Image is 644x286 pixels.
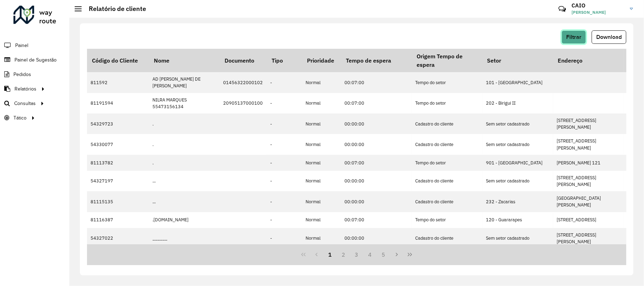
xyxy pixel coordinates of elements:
td: 54329723 [87,113,149,134]
td: 81115135 [87,191,149,212]
td: Normal [302,72,341,93]
button: Next Page [390,248,404,261]
td: NILRA MARQUES 55473156134 [149,93,220,113]
td: Normal [302,228,341,249]
button: 3 [350,248,364,261]
td: 00:00:00 [341,113,412,134]
td: Tempo do setor [412,212,482,228]
td: 54327197 [87,171,149,191]
td: . [149,155,220,171]
td: Sem setor cadastrado [482,228,553,249]
td: Sem setor cadastrado [482,113,553,134]
td: Normal [302,93,341,113]
td: [GEOGRAPHIC_DATA][PERSON_NAME] [553,191,624,212]
td: 81116387 [87,212,149,228]
span: Painel [15,42,28,49]
td: 00:07:00 [341,155,412,171]
td: - [267,191,302,212]
th: Origem Tempo de espera [412,49,482,72]
th: Nome [149,49,220,72]
td: - [267,134,302,154]
td: - [267,171,302,191]
td: Normal [302,134,341,154]
button: Download [592,30,626,44]
td: 101 - [GEOGRAPHIC_DATA] [482,72,553,93]
td: 01456322000102 [220,72,267,93]
td: 202 - Birigui II [482,93,553,113]
td: 00:07:00 [341,93,412,113]
td: . [149,113,220,134]
td: Cadastro do cliente [412,171,482,191]
td: - [267,113,302,134]
td: 00:00:00 [341,228,412,249]
td: 120 - Guararapes [482,212,553,228]
button: Last Page [403,248,417,261]
h3: CAIO [572,2,625,9]
span: Painel de Sugestão [14,56,57,64]
span: Pedidos [13,71,31,78]
td: 54327022 [87,228,149,249]
td: [PERSON_NAME] 121 [553,155,624,171]
button: Filtrar [562,30,586,44]
td: [STREET_ADDRESS][PERSON_NAME] [553,171,624,191]
td: - [267,155,302,171]
span: Tático [13,114,27,122]
td: [STREET_ADDRESS][PERSON_NAME] [553,228,624,249]
th: Tempo de espera [341,49,412,72]
td: Tempo do setor [412,93,482,113]
th: Documento [220,49,267,72]
td: - [267,72,302,93]
td: .[DOMAIN_NAME] [149,212,220,228]
th: Endereço [553,49,624,72]
td: Cadastro do cliente [412,113,482,134]
td: 00:07:00 [341,212,412,228]
td: [STREET_ADDRESS][PERSON_NAME] [553,134,624,154]
span: Consultas [14,100,36,107]
td: 00:00:00 [341,134,412,154]
th: Tipo [267,49,302,72]
span: Filtrar [566,34,581,40]
h2: Relatório de cliente [82,5,146,13]
td: Sem setor cadastrado [482,171,553,191]
td: [STREET_ADDRESS][PERSON_NAME] [553,113,624,134]
td: 901 - [GEOGRAPHIC_DATA] [482,155,553,171]
td: 00:07:00 [341,72,412,93]
td: 20905137000100 [220,93,267,113]
button: 2 [337,248,350,261]
button: 1 [323,248,337,261]
td: Cadastro do cliente [412,134,482,154]
td: ... [149,191,220,212]
th: Código do Cliente [87,49,149,72]
span: [PERSON_NAME] [572,9,625,16]
td: ______ [149,228,220,249]
td: Normal [302,171,341,191]
td: Tempo do setor [412,155,482,171]
td: [STREET_ADDRESS] [553,212,624,228]
td: AD [PERSON_NAME] DE [PERSON_NAME] [149,72,220,93]
td: 811592 [87,72,149,93]
a: Contato Rápido [555,1,570,17]
span: Relatórios [14,85,36,93]
td: 00:00:00 [341,171,412,191]
td: - [267,228,302,249]
td: . [149,134,220,154]
td: - [267,212,302,228]
td: 81113782 [87,155,149,171]
td: Normal [302,212,341,228]
td: Normal [302,155,341,171]
th: Setor [482,49,553,72]
th: Prioridade [302,49,341,72]
td: Cadastro do cliente [412,191,482,212]
td: 54330077 [87,134,149,154]
td: ... [149,171,220,191]
td: 232 - Zacarias [482,191,553,212]
td: Normal [302,113,341,134]
td: 81191594 [87,93,149,113]
td: - [267,93,302,113]
button: 5 [377,248,390,261]
td: Normal [302,191,341,212]
td: Tempo do setor [412,72,482,93]
td: Sem setor cadastrado [482,134,553,154]
button: 4 [363,248,377,261]
span: Download [596,34,622,40]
